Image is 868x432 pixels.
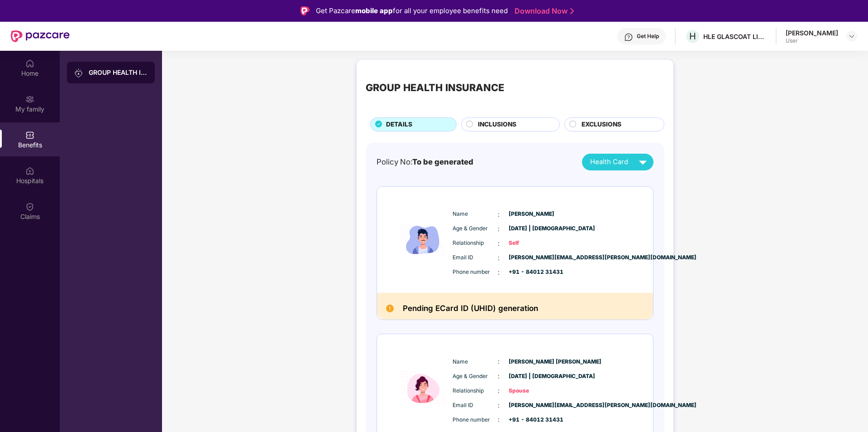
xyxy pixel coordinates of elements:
[498,357,500,367] span: :
[453,358,498,366] span: Name
[412,157,473,166] span: To be generated
[590,157,628,167] span: Health Card
[570,6,574,16] img: Stroke
[637,33,659,40] div: Get Help
[355,6,393,15] strong: mobile app
[453,210,498,218] span: Name
[498,224,500,234] span: :
[509,372,554,381] span: [DATE] | [DEMOGRAPHIC_DATA]
[396,343,450,432] img: icon
[509,239,554,248] span: Self
[509,358,554,366] span: [PERSON_NAME] [PERSON_NAME]
[453,401,498,410] span: Email ID
[366,80,504,95] div: GROUP HEALTH INSURANCE
[89,68,148,77] div: GROUP HEALTH INSURANCE
[786,37,838,44] div: User
[509,416,554,424] span: +91 - 84012 31431
[509,210,554,218] span: [PERSON_NAME]
[300,6,310,15] img: Logo
[25,95,34,104] img: svg+xml;base64,PHN2ZyB3aWR0aD0iMjAiIGhlaWdodD0iMjAiIHZpZXdCb3g9IjAgMCAyMCAyMCIgZmlsbD0ibm9uZSIgeG...
[498,267,500,277] span: :
[509,253,554,262] span: [PERSON_NAME][EMAIL_ADDRESS][PERSON_NAME][DOMAIN_NAME]
[453,268,498,277] span: Phone number
[453,239,498,248] span: Relationship
[377,156,473,168] div: Policy No:
[25,202,34,211] img: svg+xml;base64,PHN2ZyBpZD0iQ2xhaW0iIHhtbG5zPSJodHRwOi8vd3d3LnczLm9yZy8yMDAwL3N2ZyIgd2lkdGg9IjIwIi...
[509,268,554,277] span: +91 - 84012 31431
[386,305,394,312] img: Pending
[624,33,633,42] img: svg+xml;base64,PHN2ZyBpZD0iSGVscC0zMngzMiIgeG1sbnM9Imh0dHA6Ly93d3cudzMub3JnLzIwMDAvc3ZnIiB3aWR0aD...
[515,6,571,16] a: Download Now
[498,253,500,263] span: :
[498,209,500,219] span: :
[453,372,498,381] span: Age & Gender
[509,387,554,395] span: Spouse
[453,253,498,262] span: Email ID
[386,120,412,130] span: DETAILS
[453,224,498,233] span: Age & Gender
[316,5,508,16] div: Get Pazcare for all your employee benefits need
[635,154,651,170] img: svg+xml;base64,PHN2ZyB4bWxucz0iaHR0cDovL3d3dy53My5vcmcvMjAwMC9zdmciIHZpZXdCb3g9IjAgMCAyNCAyNCIgd2...
[25,59,34,68] img: svg+xml;base64,PHN2ZyBpZD0iSG9tZSIgeG1sbnM9Imh0dHA6Ly93d3cudzMub3JnLzIwMDAvc3ZnIiB3aWR0aD0iMjAiIG...
[582,120,621,130] span: EXCLUSIONS
[396,196,450,284] img: icon
[453,387,498,395] span: Relationship
[25,131,34,140] img: svg+xml;base64,PHN2ZyBpZD0iQmVuZWZpdHMiIHhtbG5zPSJodHRwOi8vd3d3LnczLm9yZy8yMDAwL3N2ZyIgd2lkdGg9Ij...
[848,33,855,40] img: svg+xml;base64,PHN2ZyBpZD0iRHJvcGRvd24tMzJ4MzIiIHhtbG5zPSJodHRwOi8vd3d3LnczLm9yZy8yMDAwL3N2ZyIgd2...
[786,29,838,37] div: [PERSON_NAME]
[498,386,500,396] span: :
[703,32,767,41] div: HLE GLASCOAT LIMITED
[582,154,653,170] button: Health Card
[478,120,516,130] span: INCLUSIONS
[498,415,500,425] span: :
[509,224,554,233] span: [DATE] | [DEMOGRAPHIC_DATA]
[509,401,554,410] span: [PERSON_NAME][EMAIL_ADDRESS][PERSON_NAME][DOMAIN_NAME]
[498,238,500,248] span: :
[498,400,500,410] span: :
[74,68,83,78] img: svg+xml;base64,PHN2ZyB3aWR0aD0iMjAiIGhlaWdodD0iMjAiIHZpZXdCb3g9IjAgMCAyMCAyMCIgZmlsbD0ibm9uZSIgeG...
[11,30,70,42] img: New Pazcare Logo
[689,31,696,42] span: H
[25,166,34,175] img: svg+xml;base64,PHN2ZyBpZD0iSG9zcGl0YWxzIiB4bWxucz0iaHR0cDovL3d3dy53My5vcmcvMjAwMC9zdmciIHdpZHRoPS...
[453,416,498,424] span: Phone number
[498,371,500,381] span: :
[403,302,538,315] h2: Pending ECard ID (UHID) generation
